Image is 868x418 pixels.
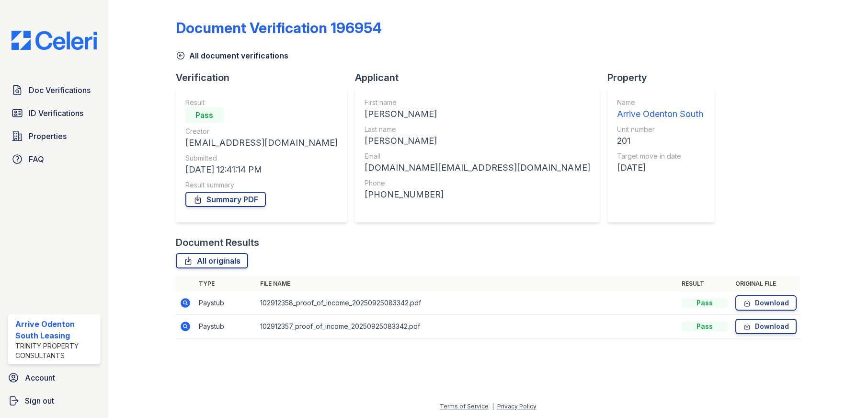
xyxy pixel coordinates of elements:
[735,295,797,311] a: Download
[176,253,248,268] a: All originals
[29,84,91,96] span: Doc Verifications
[185,136,338,150] div: [EMAIL_ADDRESS][DOMAIN_NAME]
[176,236,259,249] div: Document Results
[195,315,256,338] td: Paystub
[176,19,382,36] div: Document Verification 196954
[682,322,728,331] div: Pass
[365,107,590,121] div: [PERSON_NAME]
[25,372,55,383] span: Account
[15,318,97,341] div: Arrive Odenton South Leasing
[4,368,104,387] a: Account
[682,298,728,308] div: Pass
[678,276,731,291] th: Result
[4,391,104,410] a: Sign out
[617,107,703,121] div: Arrive Odenton South
[4,31,104,50] img: CE_Logo_Blue-a8612792a0a2168367f1c8372b55b34899dd931a85d93a1a3d3e32e68fde9ad4.png
[440,403,489,410] a: Terms of Service
[185,192,266,207] a: Summary PDF
[617,98,703,121] a: Name Arrive Odenton South
[29,130,67,142] span: Properties
[365,134,590,148] div: [PERSON_NAME]
[365,125,590,134] div: Last name
[185,153,338,163] div: Submitted
[25,395,54,406] span: Sign out
[8,150,101,169] a: FAQ
[8,104,101,123] a: ID Verifications
[735,319,797,334] a: Download
[176,50,288,61] a: All document verifications
[355,71,607,84] div: Applicant
[29,153,44,165] span: FAQ
[256,276,678,291] th: File name
[185,180,338,190] div: Result summary
[497,403,537,410] a: Privacy Policy
[256,291,678,315] td: 102912358_proof_of_income_20250925083342.pdf
[617,125,703,134] div: Unit number
[176,71,355,84] div: Verification
[8,127,101,146] a: Properties
[607,71,722,84] div: Property
[365,98,590,107] div: First name
[185,107,224,123] div: Pass
[492,403,494,410] div: |
[185,127,338,136] div: Creator
[29,107,83,119] span: ID Verifications
[617,151,703,161] div: Target move in date
[195,276,256,291] th: Type
[365,188,590,201] div: [PHONE_NUMBER]
[15,341,97,360] div: Trinity Property Consultants
[617,98,703,107] div: Name
[185,163,338,176] div: [DATE] 12:41:14 PM
[8,81,101,100] a: Doc Verifications
[731,276,800,291] th: Original file
[195,291,256,315] td: Paystub
[256,315,678,338] td: 102912357_proof_of_income_20250925083342.pdf
[185,98,338,107] div: Result
[365,151,590,161] div: Email
[617,134,703,148] div: 201
[365,178,590,188] div: Phone
[365,161,590,174] div: [DOMAIN_NAME][EMAIL_ADDRESS][DOMAIN_NAME]
[617,161,703,174] div: [DATE]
